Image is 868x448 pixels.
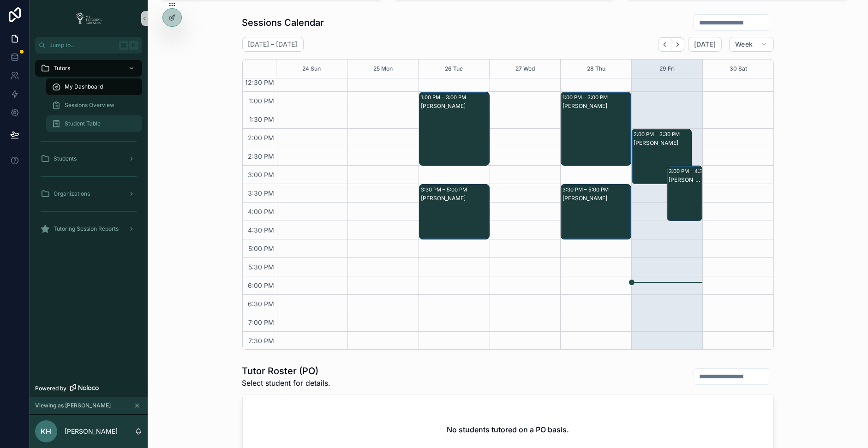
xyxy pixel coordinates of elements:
img: App logo [72,11,105,26]
a: Sessions Overview [46,97,142,113]
a: My Dashboard [46,78,142,95]
div: 3:30 PM – 5:00 PM[PERSON_NAME] [419,185,489,239]
span: Tutors [54,65,70,72]
h2: [DATE] – [DATE] [248,40,298,49]
span: 7:00 PM [246,318,277,326]
span: Powered by [35,385,66,392]
span: 3:30 PM [246,189,277,197]
button: 24 Sun [303,60,321,78]
div: [PERSON_NAME] [563,102,630,110]
span: 12:30 PM [243,78,277,86]
a: Students [35,150,142,167]
span: Student Table [65,120,101,127]
span: 1:30 PM [247,115,277,123]
button: 29 Fri [659,60,675,78]
button: 30 Sat [730,60,747,78]
div: 1:00 PM – 3:00 PM [421,93,468,102]
div: [PERSON_NAME] [421,102,489,110]
span: Week [735,40,753,48]
a: Organizations [35,185,142,202]
div: 2:00 PM – 3:30 PM[PERSON_NAME] [632,129,691,184]
span: 7:30 PM [246,337,277,345]
div: 1:00 PM – 3:00 PM[PERSON_NAME] [561,92,631,165]
div: 3:00 PM – 4:30 PM[PERSON_NAME] [667,166,701,221]
p: [PERSON_NAME] [65,427,118,436]
button: 25 Mon [373,60,393,78]
a: Tutoring Session Reports [35,221,142,237]
div: [PERSON_NAME] [669,176,701,184]
button: 28 Thu [587,60,605,78]
button: [DATE] [688,37,722,52]
span: 2:00 PM [246,134,277,142]
div: 1:00 PM – 3:00 PM [563,93,610,102]
a: Student Table [46,115,142,132]
span: Organizations [54,190,90,197]
span: 4:00 PM [246,208,277,215]
div: 3:30 PM – 5:00 PM [563,185,611,194]
button: 26 Tue [445,60,463,78]
div: 3:30 PM – 5:00 PM [421,185,469,194]
h2: No students tutored on a PO basis. [447,424,569,435]
span: Jump to... [49,42,115,49]
span: Sessions Overview [65,102,114,109]
span: 4:30 PM [246,226,277,234]
span: Students [54,155,77,162]
span: Select student for details. [242,377,331,388]
button: Week [729,37,773,52]
span: 1:00 PM [247,97,277,105]
span: K [130,42,138,49]
h1: Tutor Roster (PO) [242,364,331,377]
span: 6:00 PM [246,281,277,289]
span: KH [41,426,52,437]
div: [PERSON_NAME] [421,195,489,202]
span: 5:00 PM [246,245,277,252]
div: [PERSON_NAME] [563,195,630,202]
button: 27 Wed [515,60,535,78]
a: Powered by [30,380,148,397]
span: 6:30 PM [246,300,277,308]
div: 2:00 PM – 3:30 PM [634,130,682,139]
div: [PERSON_NAME] [634,139,691,147]
div: 3:30 PM – 5:00 PM[PERSON_NAME] [561,185,631,239]
span: 2:30 PM [246,152,277,160]
div: 1:00 PM – 3:00 PM[PERSON_NAME] [419,92,489,165]
span: [DATE] [694,40,716,48]
span: 5:30 PM [246,263,277,271]
button: Next [671,37,684,52]
div: 3:00 PM – 4:30 PM [669,167,717,176]
a: Tutors [35,60,142,77]
span: Tutoring Session Reports [54,225,119,233]
div: scrollable content [30,54,148,249]
span: My Dashboard [65,83,103,90]
span: Viewing as [PERSON_NAME] [35,402,111,409]
button: Back [658,37,671,52]
button: Jump to...K [35,37,142,54]
span: 3:00 PM [246,171,277,179]
h1: Sessions Calendar [242,16,324,29]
